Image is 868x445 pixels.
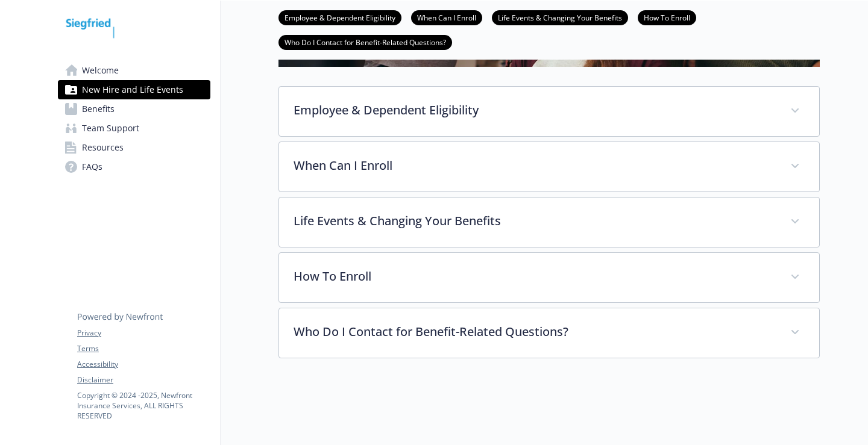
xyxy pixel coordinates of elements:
[82,138,124,157] span: Resources
[492,11,628,23] a: Life Events & Changing Your Benefits
[278,36,452,48] a: Who Do I Contact for Benefit-Related Questions?
[294,101,776,119] p: Employee & Dependent Eligibility
[77,343,210,354] a: Terms
[294,157,776,175] p: When Can I Enroll
[294,212,776,230] p: Life Events & Changing Your Benefits
[58,138,210,157] a: Resources
[82,61,119,80] span: Welcome
[294,323,776,341] p: Who Do I Contact for Benefit-Related Questions?
[279,253,819,302] div: How To Enroll
[58,99,210,119] a: Benefits
[279,87,819,136] div: Employee & Dependent Eligibility
[82,119,139,138] span: Team Support
[279,308,819,358] div: Who Do I Contact for Benefit-Related Questions?
[278,11,401,23] a: Employee & Dependent Eligibility
[294,267,776,285] p: How To Enroll
[58,119,210,138] a: Team Support
[279,198,819,247] div: Life Events & Changing Your Benefits
[77,359,210,370] a: Accessibility
[77,390,210,421] p: Copyright © 2024 - 2025 , Newfront Insurance Services, ALL RIGHTS RESERVED
[411,11,482,23] a: When Can I Enroll
[82,80,183,99] span: New Hire and Life Events
[279,142,819,191] div: When Can I Enroll
[77,328,210,338] a: Privacy
[58,61,210,80] a: Welcome
[77,375,210,385] a: Disclaimer
[58,80,210,99] a: New Hire and Life Events
[58,157,210,176] a: FAQs
[82,157,102,176] span: FAQs
[82,99,115,119] span: Benefits
[638,11,696,23] a: How To Enroll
